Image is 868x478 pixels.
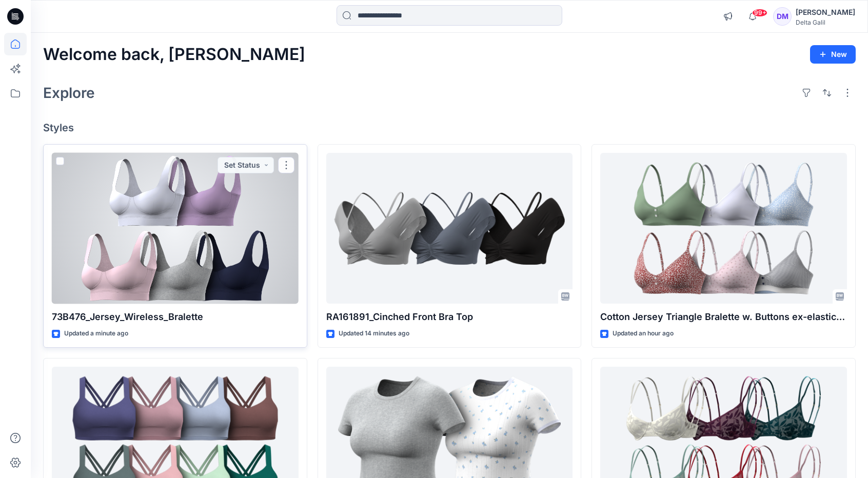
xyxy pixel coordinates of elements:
p: Updated an hour ago [613,328,674,339]
div: DM [773,7,792,26]
h2: Welcome back, [PERSON_NAME] [43,45,305,64]
button: New [810,45,856,64]
h4: Styles [43,122,856,134]
a: RA161891_Cinched Front Bra Top [326,153,573,304]
div: Delta Galil [796,18,855,26]
p: 73B476_Jersey_Wireless_Bralette [52,310,299,324]
p: RA161891_Cinched Front Bra Top [326,310,573,324]
h2: Explore [43,85,95,101]
a: Cotton Jersey Triangle Bralette w. Buttons ex-elastic_Bra [600,153,847,304]
p: Cotton Jersey Triangle Bralette w. Buttons ex-elastic_Bra [600,310,847,324]
div: [PERSON_NAME] [796,6,855,18]
p: Updated 14 minutes ago [339,328,409,339]
a: 73B476_Jersey_Wireless_Bralette [52,153,299,304]
p: Updated a minute ago [64,328,128,339]
span: 99+ [752,9,767,17]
